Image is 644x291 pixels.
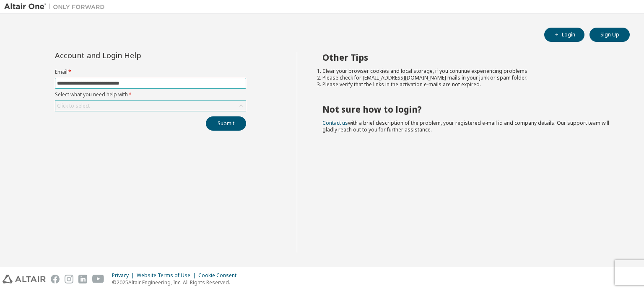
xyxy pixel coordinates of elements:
div: Cookie Consent [198,272,241,279]
img: facebook.svg [51,275,60,283]
div: Website Terms of Use [137,272,198,279]
button: Submit [206,116,246,131]
img: linkedin.svg [78,275,87,283]
button: Login [544,28,584,42]
img: Altair One [4,3,109,11]
img: altair_logo.svg [3,275,46,283]
div: Account and Login Help [55,52,208,59]
p: © 2025 Altair Engineering, Inc. All Rights Reserved. [112,279,241,286]
img: instagram.svg [65,275,73,283]
label: Email [55,69,246,75]
h2: Other Tips [322,52,615,63]
li: Please verify that the links in the activation e-mails are not expired. [322,81,615,88]
h2: Not sure how to login? [322,104,615,115]
div: Click to select [57,103,90,109]
label: Select what you need help with [55,91,246,98]
img: youtube.svg [92,275,104,283]
div: Privacy [112,272,137,279]
button: Sign Up [589,28,630,42]
div: Click to select [55,101,246,111]
span: with a brief description of the problem, your registered e-mail id and company details. Our suppo... [322,119,609,133]
li: Clear your browser cookies and local storage, if you continue experiencing problems. [322,68,615,75]
li: Please check for [EMAIL_ADDRESS][DOMAIN_NAME] mails in your junk or spam folder. [322,75,615,81]
a: Contact us [322,119,348,126]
